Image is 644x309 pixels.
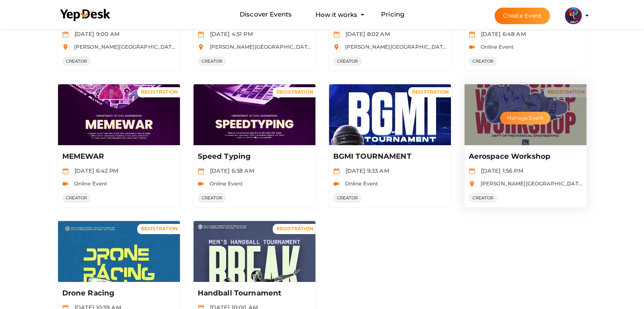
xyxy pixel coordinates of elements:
[198,56,227,66] span: CREATOR
[62,44,69,50] img: location.svg
[198,181,204,187] img: video-icon.svg
[62,31,69,38] img: calendar.svg
[198,44,204,50] img: location.svg
[70,30,120,37] span: [DATE] 9:00 AM
[62,56,91,66] span: CREATOR
[477,167,523,174] span: [DATE] 1:56 PM
[198,152,309,162] p: Speed Typing
[565,7,582,24] img: 5BK8ZL5P_small.png
[341,180,379,187] span: Online Event
[476,44,514,50] span: Online Event
[469,181,475,187] img: location.svg
[341,167,389,174] span: [DATE] 9:33 AM
[469,193,498,203] span: CREATOR
[333,181,340,187] img: video-icon.svg
[62,152,174,162] p: MEMEWAR
[198,288,309,298] p: Handball Tournament
[198,193,227,203] span: CREATOR
[333,152,445,162] p: BGMI TOURNAMENT
[206,30,253,37] span: [DATE] 4:51 PM
[469,168,475,174] img: calendar.svg
[477,30,526,37] span: [DATE] 6:48 AM
[70,180,108,187] span: Online Event
[341,30,390,37] span: [DATE] 8:02 AM
[333,44,340,50] img: location.svg
[70,167,119,174] span: [DATE] 6:42 PM
[469,31,475,38] img: calendar.svg
[313,7,360,22] button: How it works
[333,168,340,174] img: calendar.svg
[62,181,69,187] img: video-icon.svg
[333,193,362,203] span: CREATOR
[206,167,254,174] span: [DATE] 6:38 AM
[62,168,69,174] img: calendar.svg
[333,56,362,66] span: CREATOR
[240,7,292,22] a: Discover Events
[495,8,550,24] button: Create Event
[333,31,340,38] img: calendar.svg
[70,44,421,50] span: [PERSON_NAME][GEOGRAPHIC_DATA], [GEOGRAPHIC_DATA], [GEOGRAPHIC_DATA], [GEOGRAPHIC_DATA], [GEOGRAP...
[469,44,475,50] img: video-icon.svg
[205,44,556,50] span: [PERSON_NAME][GEOGRAPHIC_DATA], [GEOGRAPHIC_DATA], [GEOGRAPHIC_DATA], [GEOGRAPHIC_DATA], [GEOGRAP...
[62,288,174,298] p: Drone Racing
[469,56,498,66] span: CREATOR
[469,152,580,162] p: Aerospace Workshop
[198,31,204,38] img: calendar.svg
[500,112,550,124] button: Manage Event
[62,193,91,203] span: CREATOR
[381,7,404,22] a: Pricing
[198,168,204,174] img: calendar.svg
[205,180,243,187] span: Online Event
